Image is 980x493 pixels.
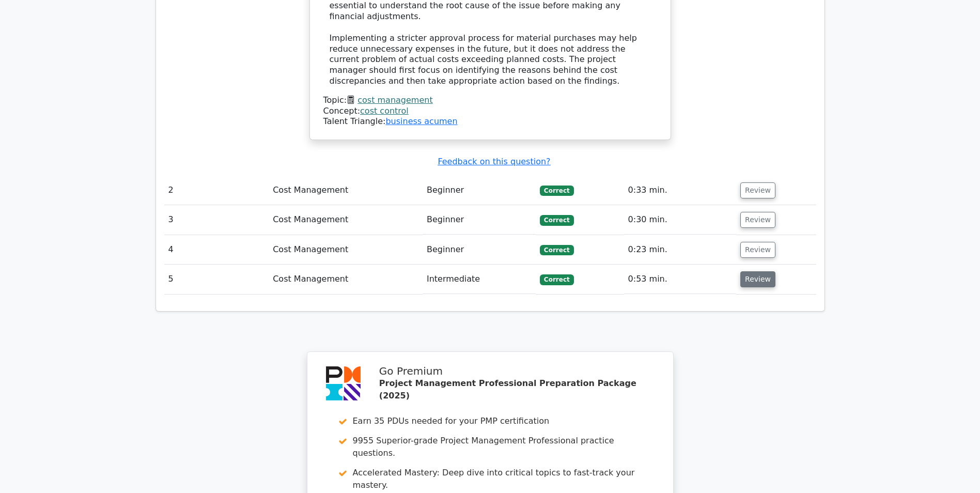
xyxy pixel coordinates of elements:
div: Concept: [323,106,657,117]
a: cost control [360,106,409,116]
td: Beginner [423,235,536,265]
div: Talent Triangle: [323,95,657,127]
td: Cost Management [269,176,423,205]
td: 0:30 min. [624,205,736,235]
td: 4 [164,235,269,265]
td: Beginner [423,176,536,205]
span: Correct [540,245,573,255]
td: 2 [164,176,269,205]
td: Cost Management [269,235,423,265]
span: Correct [540,215,573,225]
span: Correct [540,274,573,285]
div: Topic: [323,95,657,106]
span: Correct [540,186,573,196]
td: 0:23 min. [624,235,736,265]
a: business acumen [385,116,457,126]
td: Beginner [423,205,536,235]
td: 3 [164,205,269,235]
td: Intermediate [423,265,536,294]
td: Cost Management [269,205,423,235]
a: Feedback on this question? [438,157,550,166]
button: Review [740,242,775,258]
td: 0:33 min. [624,176,736,205]
td: 0:53 min. [624,265,736,294]
td: 5 [164,265,269,294]
button: Review [740,271,775,287]
td: Cost Management [269,265,423,294]
button: Review [740,182,775,198]
button: Review [740,212,775,228]
a: cost management [357,95,432,105]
